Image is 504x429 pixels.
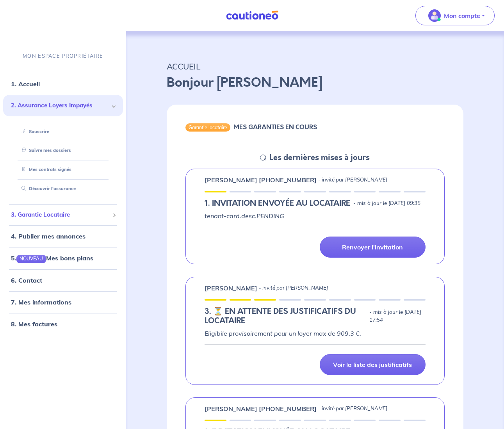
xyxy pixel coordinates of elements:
[3,228,123,244] div: 4. Publier mes annonces
[3,316,123,331] div: 8. Mes factures
[269,153,370,162] h5: Les dernières mises à jours
[205,211,426,221] p: tenant-card.desc.PENDING
[3,294,123,310] div: 7. Mes informations
[12,144,114,157] div: Suivre mes dossiers
[259,284,328,292] p: - invité par [PERSON_NAME]
[3,95,123,116] div: 2. Assurance Loyers Impayés
[233,123,317,131] h6: MES GARANTIES EN COURS
[11,210,109,219] span: 3. Garantie Locataire
[167,73,463,92] p: Bonjour [PERSON_NAME]
[167,59,463,73] p: ACCUEIL
[3,250,123,266] div: 5.NOUVEAUMes bons plans
[12,182,114,195] div: Découvrir l'assurance
[342,243,403,251] p: Renvoyer l'invitation
[369,308,426,324] p: - mis à jour le [DATE] 17:54
[223,11,281,20] img: Cautioneo
[3,76,123,92] div: 1. Accueil
[318,176,387,184] p: - invité par [PERSON_NAME]
[353,199,420,207] p: - mis à jour le [DATE] 09:35
[18,186,76,191] a: Découvrir l'assurance
[11,298,71,306] a: 7. Mes informations
[320,354,426,375] a: Voir la liste des justificatifs
[185,123,230,131] div: Garantie locataire
[205,283,257,293] p: [PERSON_NAME]
[205,329,361,337] em: Eligibile provisoirement pour un loyer max de 909.3 €.
[11,276,42,284] a: 6. Contact
[11,80,40,88] a: 1. Accueil
[205,199,426,208] div: state: PENDING, Context: IN-LANDLORD
[18,167,71,172] a: Mes contrats signés
[11,254,93,262] a: 5.NOUVEAUMes bons plans
[11,320,57,328] a: 8. Mes factures
[205,404,317,413] p: [PERSON_NAME] [PHONE_NUMBER]
[11,232,85,240] a: 4. Publier mes annonces
[444,11,480,20] p: Mon compte
[333,361,412,368] p: Voir la liste des justificatifs
[205,307,367,326] h5: 3. ⏳️️ EN ATTENTE DES JUSTIFICATIFS DU LOCATAIRE
[3,207,123,223] div: 3. Garantie Locataire
[23,52,103,60] p: MON ESPACE PROPRIÉTAIRE
[12,163,114,176] div: Mes contrats signés
[205,307,426,326] div: state: RENTER-DOCUMENTS-IN-PROGRESS, Context: IN-LANDLORD,IN-LANDLORD-NO-CERTIFICATE
[18,148,71,153] a: Suivre mes dossiers
[3,272,123,288] div: 6. Contact
[11,101,109,110] span: 2. Assurance Loyers Impayés
[415,6,495,25] button: illu_account_valid_menu.svgMon compte
[318,405,387,413] p: - invité par [PERSON_NAME]
[205,199,350,208] h5: 1.︎ INVITATION ENVOYÉE AU LOCATAIRE
[12,125,114,138] div: Souscrire
[320,237,426,258] a: Renvoyer l'invitation
[18,129,49,134] a: Souscrire
[428,9,441,22] img: illu_account_valid_menu.svg
[205,175,317,185] p: [PERSON_NAME] [PHONE_NUMBER]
